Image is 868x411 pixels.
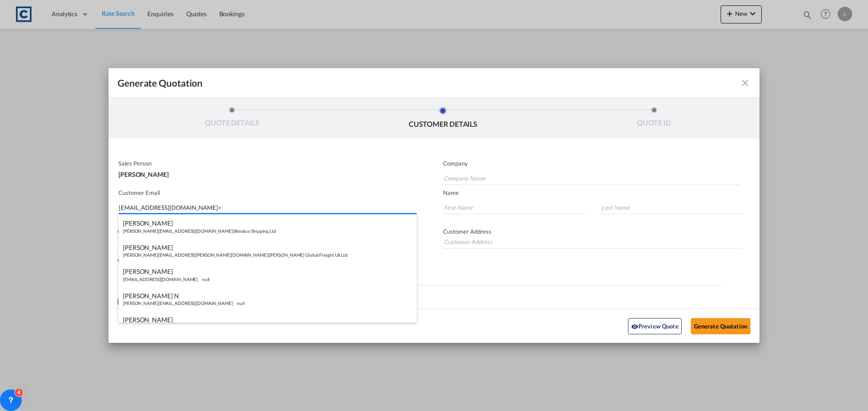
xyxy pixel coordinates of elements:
[118,297,225,306] md-checkbox: Checkbox No Ink
[118,257,722,264] p: CC Emails
[443,171,740,185] input: Company Name
[118,228,415,235] p: Contact
[691,318,750,334] button: Generate Quotation
[443,160,740,167] p: Company
[118,235,415,249] input: Contact Number
[443,228,491,235] span: Customer Address
[127,107,338,131] li: QUOTE DETAILS
[118,268,722,285] md-chips-wrap: Chips container. Enter the text area, then type text, and press enter to add a chip.
[443,235,742,249] input: Customer Address
[118,77,203,89] span: Generate Quotation
[443,201,585,214] input: First Name
[118,189,417,196] p: Customer Email
[118,167,415,178] div: [PERSON_NAME]
[443,189,759,196] p: Name
[600,201,743,214] input: Last Name
[118,160,415,167] p: Sales Person
[119,201,417,214] input: Search by Customer Name/Email Id/Company
[628,318,682,334] button: icon-eyePreview Quote
[108,68,759,343] md-dialog: Generate QuotationQUOTE ...
[548,107,759,131] li: QUOTE ID
[631,323,638,330] md-icon: icon-eye
[740,78,750,88] md-icon: icon-close fg-AAA8AD cursor m-0
[338,107,549,131] li: CUSTOMER DETAILS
